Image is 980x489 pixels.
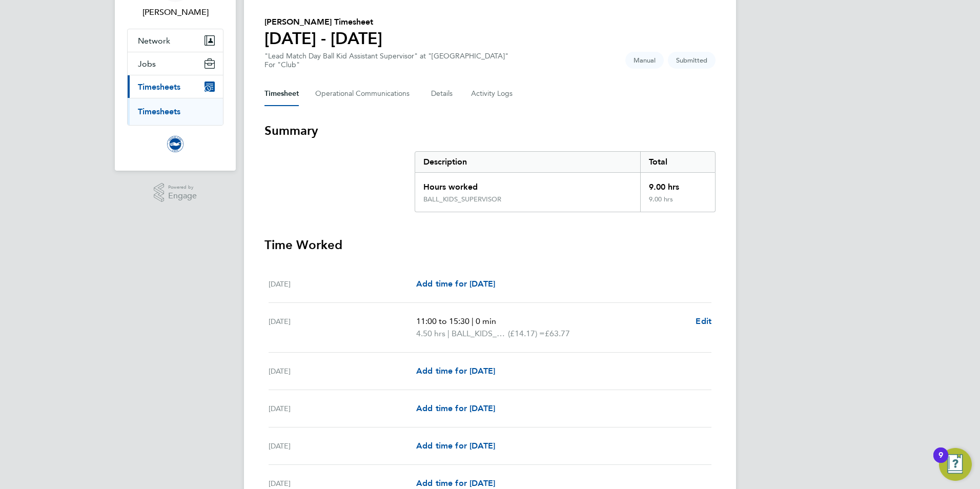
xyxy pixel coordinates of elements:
[138,107,180,116] a: Timesheets
[416,440,495,452] a: Add time for [DATE]
[128,29,223,52] button: Network
[138,59,156,69] span: Jobs
[138,36,170,46] span: Network
[416,365,495,377] a: Add time for [DATE]
[269,315,416,340] div: [DATE]
[264,52,508,69] div: "Lead Match Day Ball Kid Assistant Supervisor" at "[GEOGRAPHIC_DATA]"
[423,195,501,203] div: BALL_KIDS_SUPERVISOR
[416,279,495,289] span: Add time for [DATE]
[640,152,715,172] div: Total
[416,478,495,488] span: Add time for [DATE]
[154,183,197,202] a: Powered byEngage
[127,136,223,152] a: Go to home page
[416,402,495,415] a: Add time for [DATE]
[416,366,495,376] span: Add time for [DATE]
[447,329,450,338] span: |
[640,195,715,212] div: 9.00 hrs
[127,6,223,18] span: George Taylor
[264,16,382,28] h2: [PERSON_NAME] Timesheet
[416,278,495,290] a: Add time for [DATE]
[269,365,416,377] div: [DATE]
[452,328,508,340] span: BALL_KIDS_SUPERVISOR
[545,329,570,338] span: £63.77
[938,455,943,468] div: 9
[416,441,495,451] span: Add time for [DATE]
[416,403,495,413] span: Add time for [DATE]
[264,81,299,106] button: Timesheet
[696,315,711,328] a: Edit
[128,98,223,125] div: Timesheets
[264,123,716,139] h3: Summary
[315,81,415,106] button: Operational Communications
[416,329,445,338] span: 4.50 hrs
[269,278,416,290] div: [DATE]
[625,52,664,69] span: This timesheet was manually created.
[128,52,223,75] button: Jobs
[128,75,223,98] button: Timesheets
[640,173,715,195] div: 9.00 hrs
[168,192,197,200] span: Engage
[471,81,514,106] button: Activity Logs
[415,152,640,172] div: Description
[269,440,416,452] div: [DATE]
[472,316,474,326] span: |
[508,329,545,338] span: (£14.17) =
[264,60,508,69] div: For "Club"
[269,402,416,415] div: [DATE]
[168,183,197,192] span: Powered by
[415,151,716,212] div: Summary
[264,237,716,253] h3: Time Worked
[431,81,455,106] button: Details
[416,316,469,326] span: 11:00 to 15:30
[939,448,972,481] button: Open Resource Center, 9 new notifications
[264,28,382,49] h1: [DATE] - [DATE]
[668,52,716,69] span: This timesheet is Submitted.
[415,173,640,195] div: Hours worked
[696,316,711,326] span: Edit
[167,136,183,152] img: brightonandhovealbion-logo-retina.png
[138,82,180,92] span: Timesheets
[476,316,496,326] span: 0 min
